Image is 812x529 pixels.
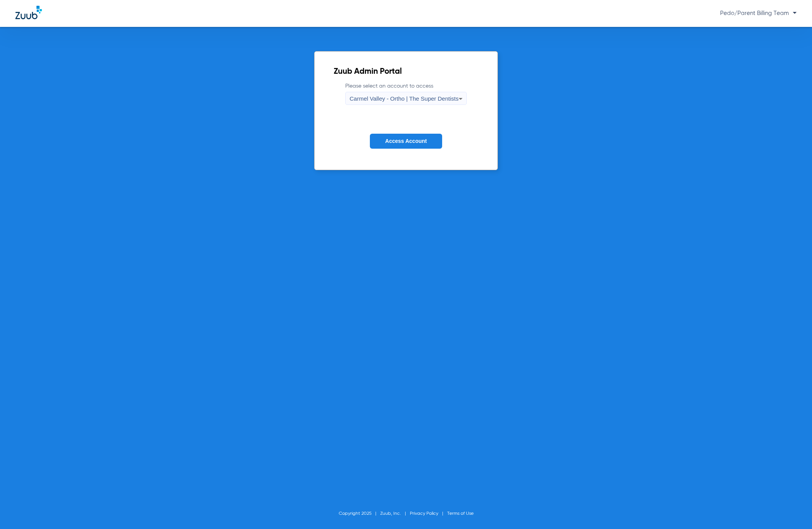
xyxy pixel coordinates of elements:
li: Zuub, Inc. [380,510,410,517]
span: Access Account [385,138,427,144]
iframe: Chat Widget [774,492,812,529]
img: Zuub Logo [15,6,42,19]
a: Privacy Policy [410,511,438,516]
span: Pedo/Parent Billing Team [720,10,797,16]
a: Terms of Use [447,511,474,516]
button: Access Account [370,134,442,149]
li: Copyright 2025 [339,510,380,517]
h2: Zuub Admin Portal [334,68,478,76]
span: Carmel Valley - Ortho | The Super Dentists [349,95,458,102]
label: Please select an account to access [345,82,466,105]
